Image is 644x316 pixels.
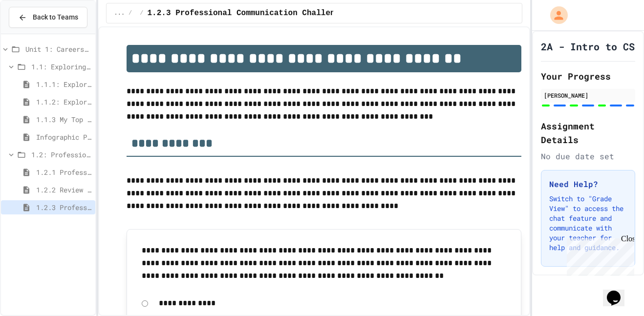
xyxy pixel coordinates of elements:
h1: 2A - Intro to CS [541,40,635,53]
h2: Assignment Details [541,119,635,147]
span: Unit 1: Careers & Professionalism [25,44,91,54]
span: 1.1: Exploring CS Careers [31,62,91,72]
span: Back to Teams [33,12,78,22]
span: ... [114,9,125,17]
h2: Your Progress [541,69,635,83]
span: 1.1.1: Exploring CS Careers [36,79,91,89]
button: Back to Teams [9,7,87,28]
span: 1.2.2 Review - Professional Communication [36,185,91,195]
span: / [140,9,143,17]
span: 1.1.3 My Top 3 CS Careers! [36,114,91,125]
span: 1.2.3 Professional Communication Challenge [36,202,91,212]
span: 1.1.2: Exploring CS Careers - Review [36,97,91,107]
div: No due date set [541,150,635,162]
span: / [129,9,132,17]
span: Infographic Project: Your favorite CS [36,132,91,142]
span: 1.2: Professional Communication [31,149,91,160]
p: Switch to "Grade View" to access the chat feature and communicate with your teacher for help and ... [549,194,627,253]
span: 1.2.3 Professional Communication Challenge [148,7,344,19]
iframe: chat widget [603,277,634,306]
div: My Account [540,4,570,26]
div: Chat with us now!Close [4,4,67,62]
div: [PERSON_NAME] [544,91,632,100]
iframe: chat widget [563,234,634,276]
span: 1.2.1 Professional Communication [36,167,91,177]
h3: Need Help? [549,178,627,190]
